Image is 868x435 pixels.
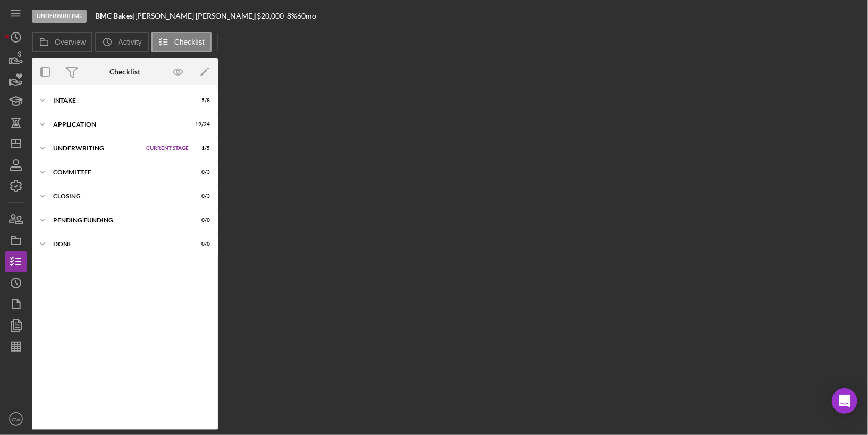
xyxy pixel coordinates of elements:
[95,11,133,20] b: BMC Bakes
[257,11,284,20] span: $20,000
[109,68,140,76] div: Checklist
[118,38,141,46] label: Activity
[191,121,210,128] div: 19 / 24
[287,12,297,20] div: 8 %
[191,145,210,152] div: 1 / 5
[191,97,210,104] div: 5 / 8
[191,193,210,199] div: 0 / 3
[53,97,183,104] div: Intake
[135,12,257,20] div: [PERSON_NAME] [PERSON_NAME] |
[55,38,86,46] label: Overview
[151,32,212,52] button: Checklist
[832,388,857,414] div: Open Intercom Messenger
[191,217,210,223] div: 0 / 0
[297,12,316,20] div: 60 mo
[146,145,189,152] span: Current Stage
[191,241,210,247] div: 0 / 0
[32,10,87,23] div: Underwriting
[174,38,205,46] label: Checklist
[53,121,183,128] div: Application
[95,12,135,20] div: |
[12,416,21,422] text: CW
[53,169,183,175] div: Committee
[53,241,183,247] div: Done
[95,32,148,52] button: Activity
[32,32,92,52] button: Overview
[53,193,183,199] div: Closing
[53,145,141,152] div: Underwriting
[191,169,210,175] div: 0 / 3
[5,408,27,430] button: CW
[53,217,183,223] div: Pending Funding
